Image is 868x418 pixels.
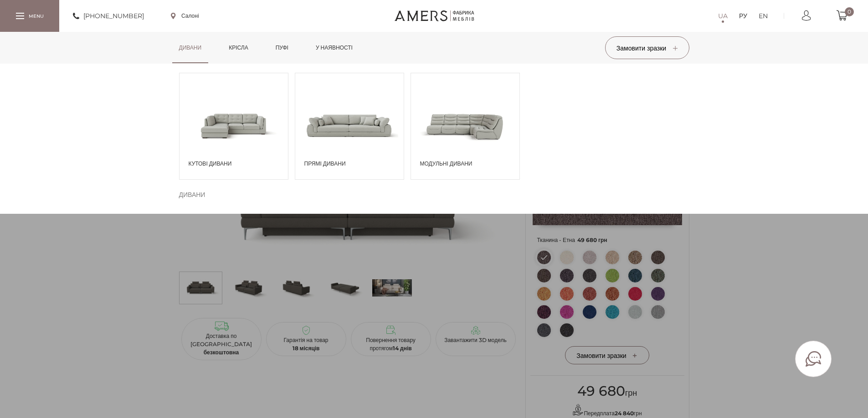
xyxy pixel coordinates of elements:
[605,36,689,59] button: Замовити зразки
[179,191,205,199] font: Дивани
[73,10,144,21] a: [PHONE_NUMBER]
[316,44,353,51] font: у наявності
[181,12,199,19] font: Салоні
[304,160,346,167] font: Прямі дивани
[276,44,288,51] font: Пуфі
[411,73,520,180] a: Модульні дивани Модульні дивани
[759,10,768,21] a: EN
[718,10,728,21] a: UA
[847,8,851,15] font: 0
[295,73,404,180] a: Прямі дивани Прямі дивани
[189,160,232,167] font: Кутові дивани
[718,12,728,20] font: UA
[269,32,295,64] a: Пуфі
[179,73,288,180] a: Кутові дивани Кутові дивани
[309,32,360,64] a: у наявності
[83,12,144,20] font: [PHONE_NUMBER]
[179,44,202,51] font: Дивани
[171,12,199,20] a: Салоні
[616,44,666,52] font: Замовити зразки
[739,12,747,20] font: РУ
[759,12,768,20] font: EN
[739,10,747,21] a: РУ
[229,44,248,51] font: Крісла
[420,160,473,167] font: Модульні дивани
